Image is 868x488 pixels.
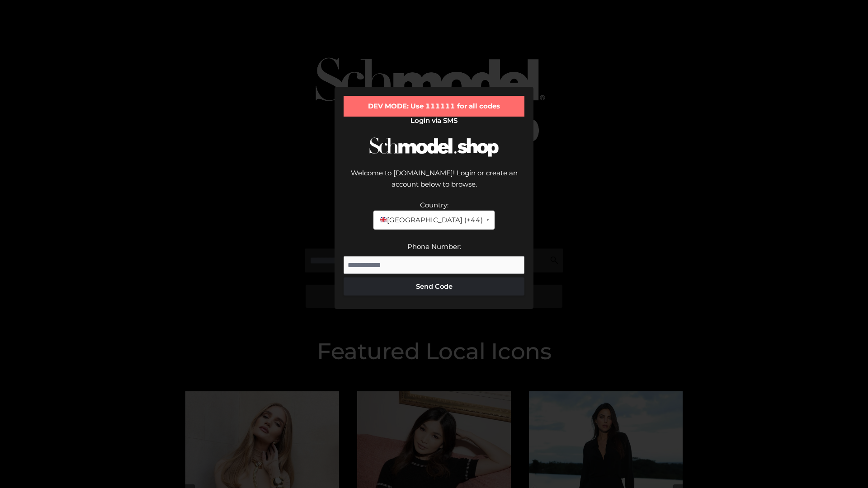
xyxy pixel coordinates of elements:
div: Welcome to [DOMAIN_NAME]! Login or create an account below to browse. [344,167,524,199]
img: Schmodel Logo [366,129,502,165]
img: 🇬🇧 [380,216,387,223]
label: Country: [420,201,448,209]
span: [GEOGRAPHIC_DATA] (+44) [379,214,482,226]
h2: Login via SMS [344,117,524,125]
div: DEV MODE: Use 111111 for all codes [344,96,524,117]
button: Send Code [344,277,524,296]
label: Phone Number: [407,242,461,251]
